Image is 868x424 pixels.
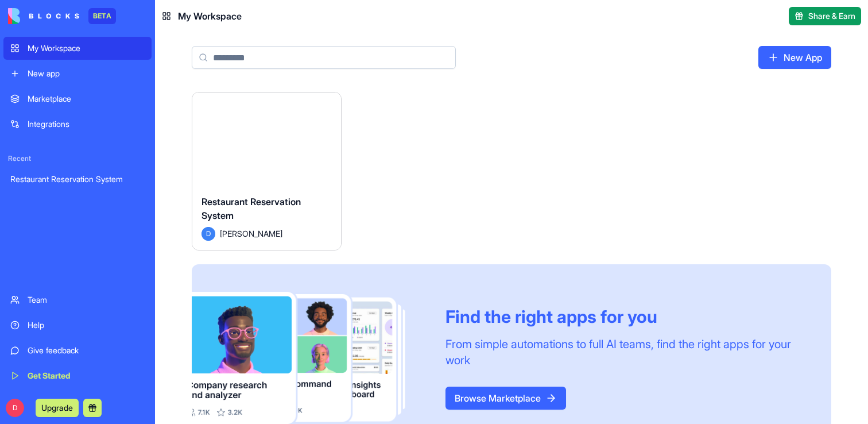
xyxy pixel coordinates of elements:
div: My Workspace [28,43,145,54]
a: Restaurant Reservation System [3,168,152,191]
button: Upgrade [36,399,79,417]
div: Integrations [28,118,145,130]
div: Restaurant Reservation System [10,174,145,185]
button: Share & Earn [789,7,861,25]
a: Team [3,288,152,311]
a: Upgrade [36,402,79,413]
div: BETA [88,8,116,24]
div: Team [28,294,145,306]
a: Integrations [3,113,152,136]
a: Get Started [3,364,152,387]
span: Restaurant Reservation System [201,196,301,221]
span: [PERSON_NAME] [220,228,282,240]
a: New app [3,62,152,85]
span: D [6,399,24,417]
a: Browse Marketplace [445,387,566,410]
div: From simple automations to full AI teams, find the right apps for your work [445,336,804,368]
div: New app [28,68,145,79]
a: Help [3,314,152,337]
a: BETA [8,8,116,24]
a: Marketplace [3,87,152,110]
a: My Workspace [3,37,152,60]
span: Recent [3,154,152,163]
span: My Workspace [178,9,242,23]
a: Give feedback [3,339,152,362]
span: D [201,227,215,241]
div: Give feedback [28,345,145,356]
a: New App [758,46,831,69]
span: Share & Earn [808,10,855,22]
div: Marketplace [28,93,145,105]
img: Frame_181_egmpey.png [192,292,427,424]
div: Get Started [28,370,145,381]
div: Help [28,319,145,331]
img: logo [8,8,79,24]
div: Find the right apps for you [445,306,804,327]
a: Restaurant Reservation SystemD[PERSON_NAME] [192,92,342,250]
